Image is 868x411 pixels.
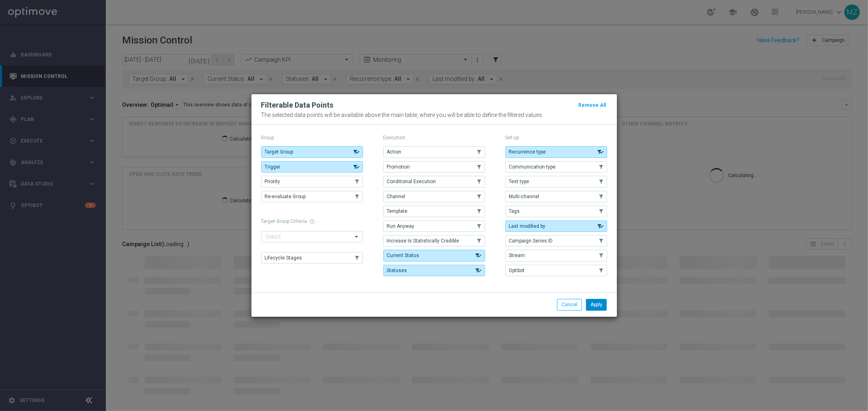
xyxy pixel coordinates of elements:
button: Optibot [505,265,607,276]
span: Template [387,208,408,214]
span: Priority [265,179,280,184]
button: Trigger [261,161,363,173]
button: Channel [383,191,485,202]
p: The selected data points will be available above the main table, where you will be able to define... [261,112,607,118]
button: Cancel [557,299,582,310]
button: Tags [505,205,607,217]
span: Channel [387,194,406,199]
button: Stream [505,250,607,261]
span: Recurrence type [509,149,546,155]
button: Run Anyway [383,221,485,232]
span: Statuses [387,268,407,273]
span: Test type [509,179,529,184]
button: Priority [261,176,363,187]
button: Statuses [383,265,485,276]
button: Template [383,205,485,217]
button: Target Group [261,146,363,158]
span: Promotion [387,164,410,170]
button: Last modified by [505,221,607,232]
button: Multi-channel [505,191,607,202]
span: Last modified by [509,223,546,229]
p: Set-up [505,134,607,141]
span: Trigger [265,164,281,170]
span: Lifecycle Stages [265,255,302,261]
span: Tags [509,208,520,214]
h1: Target Group Criteria [261,218,363,224]
span: help_outline [310,218,315,224]
button: Promotion [383,161,485,173]
span: Target Group [265,149,293,155]
button: Test type [505,176,607,187]
span: Communication type [509,164,556,170]
button: Recurrence type [505,146,607,158]
span: Conditional Execution [387,179,436,184]
button: Increase Is Statistically Credible [383,235,485,247]
span: Campaign Series ID [509,238,553,244]
button: Campaign Series ID [505,235,607,247]
span: Run Anyway [387,223,415,229]
p: Execution [383,134,485,141]
span: Multi-channel [509,194,540,199]
button: Conditional Execution [383,176,485,187]
p: Group [261,134,363,141]
span: Current Status [387,253,420,258]
button: Communication type [505,161,607,173]
span: Action [387,149,402,155]
span: Re-evaluate Group [265,194,306,199]
span: Increase Is Statistically Credible [387,238,459,244]
button: Action [383,146,485,158]
h2: Filterable Data Points [261,100,334,110]
button: Re-evaluate Group [261,191,363,202]
button: Remove All [578,101,607,110]
span: Stream [509,253,525,258]
button: Apply [586,299,607,310]
span: Optibot [509,268,525,273]
button: Current Status [383,250,485,261]
button: Lifecycle Stages [261,252,363,264]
